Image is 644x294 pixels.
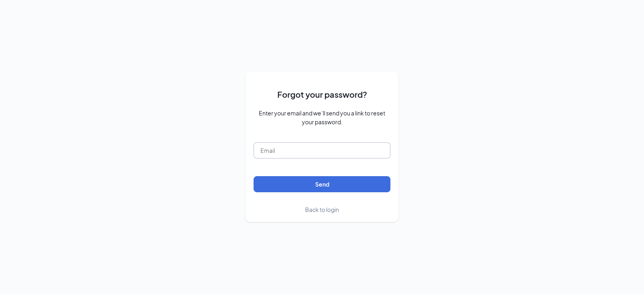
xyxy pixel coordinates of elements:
span: Back to login [305,206,339,213]
a: Back to login [305,205,339,214]
span: Forgot your password? [277,88,367,101]
input: Email [254,142,390,158]
button: Send [254,176,390,192]
span: Enter your email and we’ll send you a link to reset your password. [254,109,390,126]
